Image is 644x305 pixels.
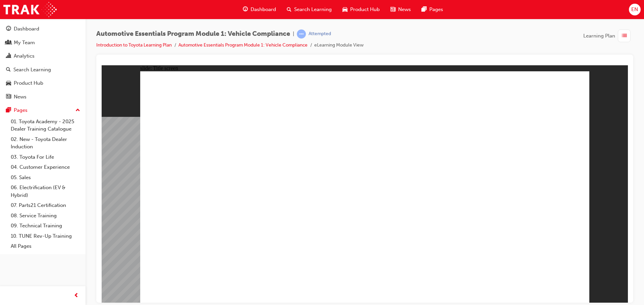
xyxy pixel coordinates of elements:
a: All Pages [8,241,83,251]
button: EN [629,4,641,15]
button: Pages [3,104,83,117]
a: Product Hub [3,77,83,89]
a: news-iconNews [385,3,416,16]
a: 04. Customer Experience [8,162,83,172]
span: Dashboard [251,6,276,13]
button: Learning Plan [583,29,633,42]
span: News [398,6,411,13]
div: Search Learning [13,66,51,74]
a: Analytics [3,50,83,62]
span: search-icon [6,67,11,73]
a: 09. Technical Training [8,221,83,231]
span: guage-icon [6,26,11,32]
a: 05. Sales [8,172,83,183]
a: search-iconSearch Learning [281,3,337,16]
a: 02. New - Toyota Dealer Induction [8,134,83,152]
span: car-icon [342,5,347,14]
a: 08. Service Training [8,211,83,221]
span: Product Hub [350,6,380,13]
span: search-icon [287,5,291,14]
span: news-icon [390,5,395,14]
div: News [14,93,26,101]
div: Pages [14,106,28,114]
span: | [293,30,294,38]
div: My Team [14,39,35,47]
a: 01. Toyota Academy - 2025 Dealer Training Catalogue [8,117,83,134]
a: 10. TUNE Rev-Up Training [8,231,83,241]
li: eLearning Module View [314,42,364,49]
span: chart-icon [6,53,11,59]
a: Introduction to Toyota Learning Plan [96,42,172,48]
a: car-iconProduct Hub [337,3,385,16]
div: Analytics [14,52,35,60]
a: Automotive Essentials Program Module 1: Vehicle Compliance [178,42,308,48]
a: My Team [3,36,83,49]
span: guage-icon [243,5,248,14]
img: Trak [3,2,57,17]
span: learningRecordVerb_ATTEMPT-icon [297,29,306,39]
div: Dashboard [14,25,39,33]
a: guage-iconDashboard [237,3,281,16]
span: EN [631,6,638,13]
span: up-icon [75,106,80,115]
span: news-icon [6,94,11,100]
span: Search Learning [294,6,332,13]
a: Dashboard [3,23,83,35]
span: pages-icon [6,107,11,113]
span: car-icon [6,80,11,86]
span: list-icon [622,32,627,40]
a: 06. Electrification (EV & Hybrid) [8,182,83,200]
div: Product Hub [14,79,43,87]
a: 07. Parts21 Certification [8,200,83,211]
a: pages-iconPages [416,3,448,16]
span: prev-icon [74,292,79,300]
span: pages-icon [422,5,427,14]
button: DashboardMy TeamAnalyticsSearch LearningProduct HubNews [3,21,83,104]
span: Automotive Essentials Program Module 1: Vehicle Compliance [96,30,290,38]
span: people-icon [6,40,11,46]
span: Learning Plan [583,32,615,40]
span: Pages [429,6,443,13]
a: News [3,91,83,103]
a: 03. Toyota For Life [8,152,83,162]
a: Search Learning [3,64,83,76]
div: Attempted [309,31,331,37]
